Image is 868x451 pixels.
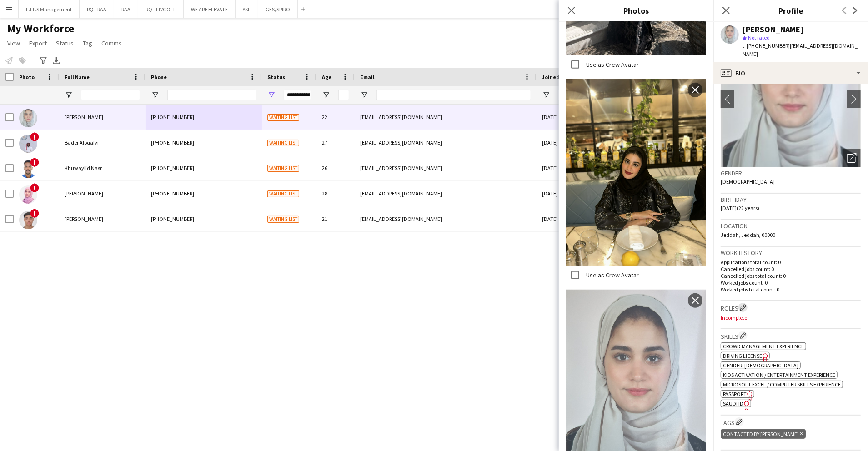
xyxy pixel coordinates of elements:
img: Bader Aloqafyi [19,135,37,153]
span: Waiting list [267,190,299,197]
h3: Photos [559,5,713,16]
img: Fatema Saeed [19,185,37,204]
span: | [EMAIL_ADDRESS][DOMAIN_NAME] [743,42,858,57]
span: Waiting list [267,140,299,146]
button: Open Filter Menu [360,91,368,99]
div: 26 [316,155,355,180]
span: t. [PHONE_NUMBER] [743,42,790,49]
a: Comms [98,37,125,49]
span: Bader Aloqafyi [65,139,99,146]
span: Status [56,39,74,47]
span: SAUDI ID [723,400,743,407]
h3: Gender [721,169,861,177]
input: Email Filter Input [376,90,531,100]
img: Crew photo 1112567 [566,79,706,266]
p: Cancelled jobs total count: 0 [721,272,861,279]
div: [DATE] [537,105,591,130]
span: Status [267,74,285,80]
p: Applications total count: 0 [721,259,861,266]
div: [PHONE_NUMBER] [146,206,262,231]
button: GES/SPIRO [258,0,298,18]
span: Khuwaylid Nasr [65,165,102,171]
div: [EMAIL_ADDRESS][DOMAIN_NAME] [355,206,537,231]
span: Joined [542,74,560,80]
span: Gender: [DEMOGRAPHIC_DATA] [723,362,798,369]
h3: Roles [721,303,861,312]
span: Crowd management experience [723,343,804,350]
span: Age [322,74,331,80]
input: Joined Filter Input [558,90,586,100]
span: Tag [83,39,92,47]
div: [PHONE_NUMBER] [146,181,262,206]
input: Age Filter Input [338,90,349,100]
div: [PHONE_NUMBER] [146,105,262,130]
button: Open Filter Menu [65,91,73,99]
span: ! [30,158,39,167]
img: Crew avatar or photo [721,31,861,167]
span: [PERSON_NAME] [65,114,103,120]
h3: Profile [713,5,868,16]
a: Tag [79,37,96,49]
span: Microsoft Excel / Computer skills experience [723,381,841,388]
div: [PERSON_NAME] [743,25,803,34]
p: Worked jobs total count: 0 [721,286,861,293]
span: Jeddah, Jeddah, 00000 [721,231,775,238]
img: Khuwaylid Nasr [19,160,37,178]
div: [EMAIL_ADDRESS][DOMAIN_NAME] [355,155,537,180]
span: Full Name [65,74,90,80]
a: Export [25,37,50,49]
span: My Workforce [7,22,74,35]
span: ! [30,183,39,192]
div: 28 [316,181,355,206]
button: RAA [114,0,138,18]
button: Open Filter Menu [267,91,276,99]
h3: Location [721,222,861,230]
button: Open Filter Menu [151,91,159,99]
span: Phone [151,74,167,80]
div: 21 [316,206,355,231]
div: 27 [316,130,355,155]
app-action-btn: Export XLSX [51,55,62,66]
div: 22 [316,105,355,130]
div: Open photos pop-in [843,149,861,167]
div: [EMAIL_ADDRESS][DOMAIN_NAME] [355,130,537,155]
span: Kids activation / Entertainment experience [723,371,835,378]
button: Open Filter Menu [542,91,550,99]
button: WE ARE ELEVATE [184,0,236,18]
h3: Skills [721,331,861,341]
div: CONTACTED BY [PERSON_NAME] [721,429,806,439]
span: Waiting list [267,216,299,223]
button: Open Filter Menu [322,91,330,99]
span: Export [29,39,47,47]
div: [EMAIL_ADDRESS][DOMAIN_NAME] [355,105,537,130]
span: [PERSON_NAME] [65,215,103,222]
span: [DEMOGRAPHIC_DATA] [721,178,775,185]
p: Worked jobs count: 0 [721,279,861,286]
img: Sarah Aletani [19,109,37,127]
p: Incomplete [721,314,861,321]
input: Full Name Filter Input [81,90,140,100]
h3: Birthday [721,195,861,204]
div: [EMAIL_ADDRESS][DOMAIN_NAME] [355,181,537,206]
button: RQ - LIVGOLF [138,0,184,18]
app-action-btn: Advanced filters [38,55,49,66]
span: ! [30,132,39,141]
button: L.I.P.S Management [19,0,80,18]
span: Passport [723,391,747,397]
div: [PHONE_NUMBER] [146,130,262,155]
button: RQ - RAA [80,0,114,18]
span: Not rated [748,34,770,41]
button: YSL [236,0,258,18]
span: Comms [101,39,122,47]
h3: Tags [721,417,861,427]
div: Bio [713,62,868,84]
h3: Work history [721,249,861,257]
div: [DATE] [537,130,591,155]
div: [DATE] [537,181,591,206]
span: Email [360,74,375,80]
span: ! [30,209,39,218]
span: [PERSON_NAME] [65,190,103,197]
div: [PHONE_NUMBER] [146,155,262,180]
input: Phone Filter Input [167,90,256,100]
span: Driving License [723,352,762,359]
